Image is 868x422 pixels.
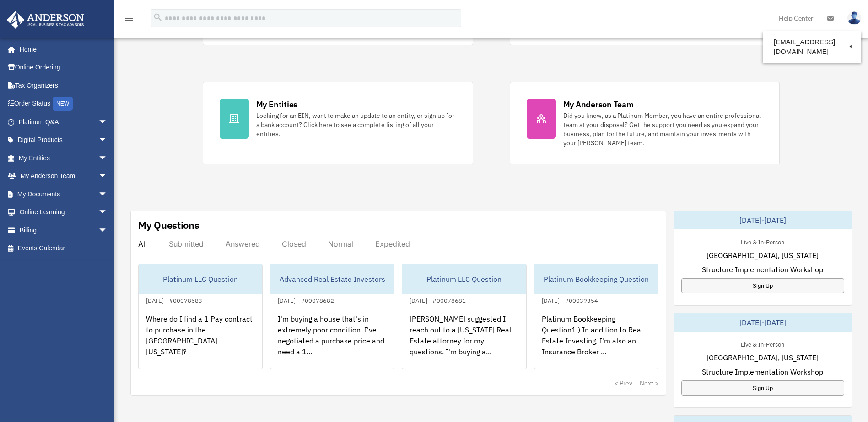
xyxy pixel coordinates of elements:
a: Home [6,40,117,58]
div: Did you know, as a Platinum Member, you have an entire professional team at your disposal? Get th... [563,111,763,148]
div: [PERSON_NAME] suggested I reach out to a [US_STATE] Real Estate attorney for my questions. I'm bu... [402,306,526,377]
i: menu [124,13,135,24]
a: Events Calendar [6,239,121,258]
div: Looking for an EIN, want to make an update to an entity, or sign up for a bank account? Click her... [256,111,456,138]
a: [EMAIL_ADDRESS][DOMAIN_NAME] [763,33,861,60]
div: Live & In-Person [733,339,792,348]
span: arrow_drop_down [98,185,117,204]
i: search [153,12,163,22]
span: arrow_drop_down [98,203,117,222]
img: Anderson Advisors Platinum Portal [4,11,87,29]
div: Where do I find a 1 Pay contract to purchase in the [GEOGRAPHIC_DATA][US_STATE]? [139,306,262,377]
div: Expedited [375,239,410,248]
div: All [138,239,147,248]
div: [DATE] - #00078683 [139,295,210,305]
span: arrow_drop_down [98,131,117,150]
span: [GEOGRAPHIC_DATA], [US_STATE] [706,250,819,261]
div: Advanced Real Estate Investors [270,264,394,294]
div: Answered [226,239,260,248]
a: Order StatusNEW [6,95,121,113]
img: User Pic [847,11,861,25]
a: menu [124,16,135,24]
a: Billingarrow_drop_down [6,221,121,239]
a: Tax Organizers [6,76,121,95]
div: My Questions [138,218,199,232]
div: Platinum LLC Question [402,264,526,294]
a: My Entities Looking for an EIN, want to make an update to an entity, or sign up for a bank accoun... [203,82,473,164]
span: arrow_drop_down [98,149,117,168]
div: Platinum Bookkeeping Question [534,264,658,294]
div: [DATE]-[DATE] [674,211,852,229]
span: Structure Implementation Workshop [702,264,823,275]
a: Advanced Real Estate Investors[DATE] - #00078682I'm buying a house that's in extremely poor condi... [270,264,394,369]
div: Submitted [169,239,204,248]
div: [DATE] - #00039354 [534,295,605,305]
a: My Anderson Team Did you know, as a Platinum Member, you have an entire professional team at your... [510,82,780,164]
a: Digital Productsarrow_drop_down [6,131,121,149]
div: Live & In-Person [733,237,792,246]
span: [GEOGRAPHIC_DATA], [US_STATE] [706,352,819,363]
a: Platinum LLC Question[DATE] - #00078681[PERSON_NAME] suggested I reach out to a [US_STATE] Real E... [402,264,526,369]
a: Online Ordering [6,58,121,77]
div: Platinum Bookkeeping Question1.) In addition to Real Estate Investing, I'm also an Insurance Brok... [534,306,658,377]
div: Platinum LLC Question [139,264,262,294]
div: I'm buying a house that's in extremely poor condition. I've negotiated a purchase price and need ... [270,306,394,377]
div: Closed [282,239,306,248]
a: Platinum Bookkeeping Question[DATE] - #00039354Platinum Bookkeeping Question1.) In addition to Re... [534,264,658,369]
a: Sign Up [681,278,844,293]
div: NEW [53,97,73,111]
a: Online Learningarrow_drop_down [6,203,121,222]
span: arrow_drop_down [98,113,117,132]
span: Structure Implementation Workshop [702,366,823,377]
div: Normal [328,239,353,248]
a: My Entitiesarrow_drop_down [6,149,121,167]
div: My Anderson Team [563,99,634,110]
a: My Documentsarrow_drop_down [6,185,121,203]
div: [DATE] - #00078681 [402,295,473,305]
a: Platinum Q&Aarrow_drop_down [6,113,121,131]
a: My Anderson Teamarrow_drop_down [6,167,121,185]
div: My Entities [256,99,297,110]
div: [DATE]-[DATE] [674,313,852,332]
span: arrow_drop_down [98,167,117,186]
a: Platinum LLC Question[DATE] - #00078683Where do I find a 1 Pay contract to purchase in the [GEOGR... [138,264,263,369]
a: Sign Up [681,380,844,396]
div: [DATE] - #00078682 [270,295,341,305]
span: arrow_drop_down [98,221,117,240]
